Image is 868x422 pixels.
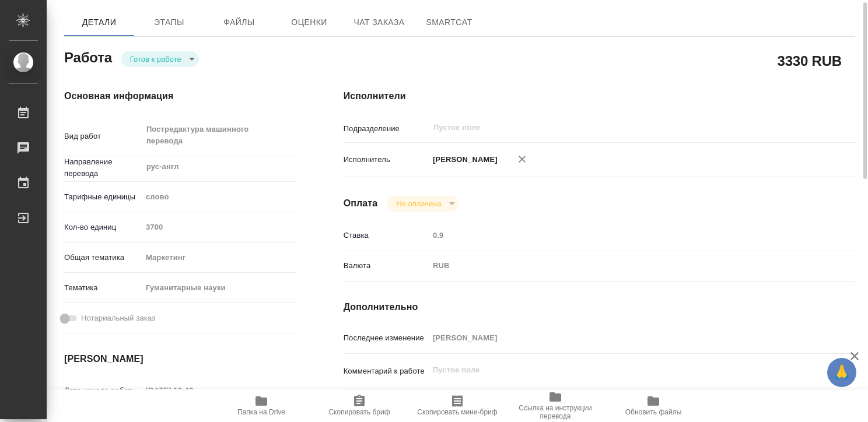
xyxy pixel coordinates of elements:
h4: [PERSON_NAME] [64,352,297,366]
p: Тематика [64,282,142,294]
p: Направление перевода [64,156,142,180]
h4: Исполнители [344,89,855,103]
p: [PERSON_NAME] [429,154,498,166]
h4: Основная информация [64,89,297,103]
p: Комментарий к работе [344,365,429,377]
span: Папка на Drive [237,408,285,416]
div: слово [142,187,297,207]
button: Обновить файлы [604,389,702,422]
button: Готов к работе [127,54,185,64]
p: Валюта [344,260,429,272]
input: Пустое поле [429,329,813,346]
button: Папка на Drive [212,389,310,422]
span: Скопировать мини-бриф [417,408,497,416]
button: Ссылка на инструкции перевода [506,389,604,422]
div: Гуманитарные науки [142,278,297,298]
p: Вид работ [64,131,142,142]
span: Обновить файлы [625,408,682,416]
p: Подразделение [344,123,429,135]
p: Тарифные единицы [64,191,142,203]
p: Кол-во единиц [64,221,142,233]
div: RUB [429,256,813,276]
button: Скопировать бриф [310,389,408,422]
input: Пустое поле [142,382,244,399]
div: Маркетинг [142,248,297,268]
span: Нотариальный заказ [81,312,155,324]
span: Файлы [211,15,267,30]
p: Общая тематика [64,252,142,263]
span: 🙏 [832,360,852,385]
span: Чат заказа [351,15,407,30]
input: Пустое поле [432,121,785,135]
button: Скопировать мини-бриф [408,389,506,422]
p: Ставка [344,230,429,241]
h4: Оплата [344,196,378,210]
input: Пустое поле [142,219,297,235]
span: Этапы [141,15,197,30]
input: Пустое поле [429,227,813,244]
span: Скопировать бриф [328,408,390,416]
span: Детали [71,15,127,30]
button: 🙏 [827,358,856,387]
p: Последнее изменение [344,332,429,344]
span: Ссылка на инструкции перевода [513,404,597,420]
div: Готов к работе [121,51,199,67]
span: SmartCat [421,15,477,30]
h4: Дополнительно [344,300,855,314]
button: Удалить исполнителя [509,146,535,172]
p: Исполнитель [344,154,429,166]
span: Оценки [281,15,337,30]
button: Не оплачена [393,199,444,209]
div: Готов к работе [387,196,459,212]
p: Дата начала работ [64,385,142,396]
h2: 3330 RUB [778,51,842,71]
h2: Работа [64,46,112,67]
